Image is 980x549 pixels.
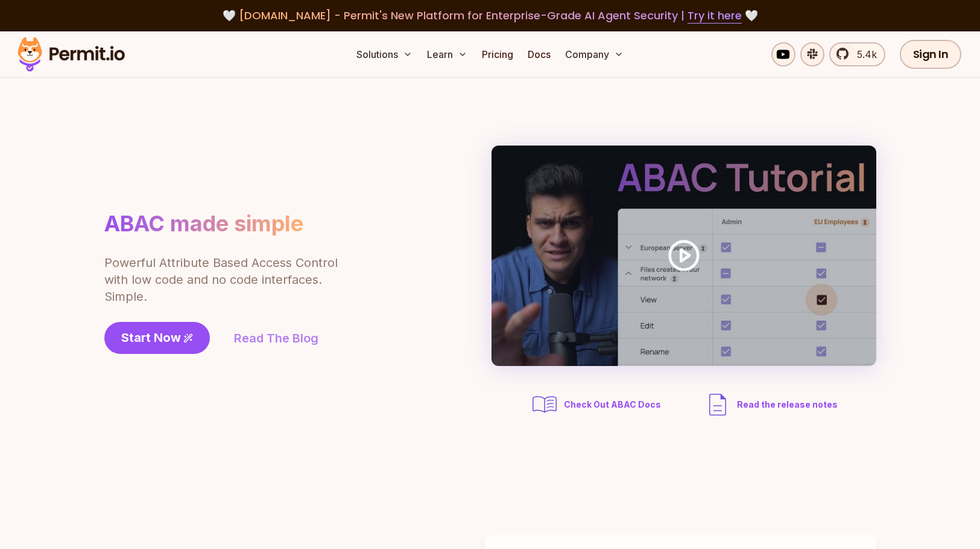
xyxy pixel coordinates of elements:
span: [DOMAIN_NAME] - Permit's New Platform for Enterprise-Grade AI Agent Security | [239,8,742,23]
span: Check Out ABAC Docs [564,399,661,411]
img: abac docs [530,390,559,419]
span: 5.4k [850,47,877,62]
a: Read The Blog [234,330,318,347]
a: Sign In [900,40,962,69]
a: Pricing [477,42,518,66]
img: description [703,390,732,419]
img: Permit logo [12,34,130,75]
a: Docs [523,42,555,66]
span: Read the release notes [737,399,838,411]
a: Read the release notes [703,390,838,419]
button: Solutions [352,42,417,66]
button: Company [560,42,628,66]
p: Powerful Attribute Based Access Control with low code and no code interfaces. Simple. [104,254,340,305]
div: 🤍 🤍 [29,7,951,24]
a: Try it here [688,8,742,24]
a: 5.4k [829,42,885,66]
a: Start Now [104,322,210,354]
button: Learn [422,42,472,66]
a: Check Out ABAC Docs [530,390,665,419]
h1: ABAC made simple [104,210,303,237]
span: Start Now [121,329,181,346]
